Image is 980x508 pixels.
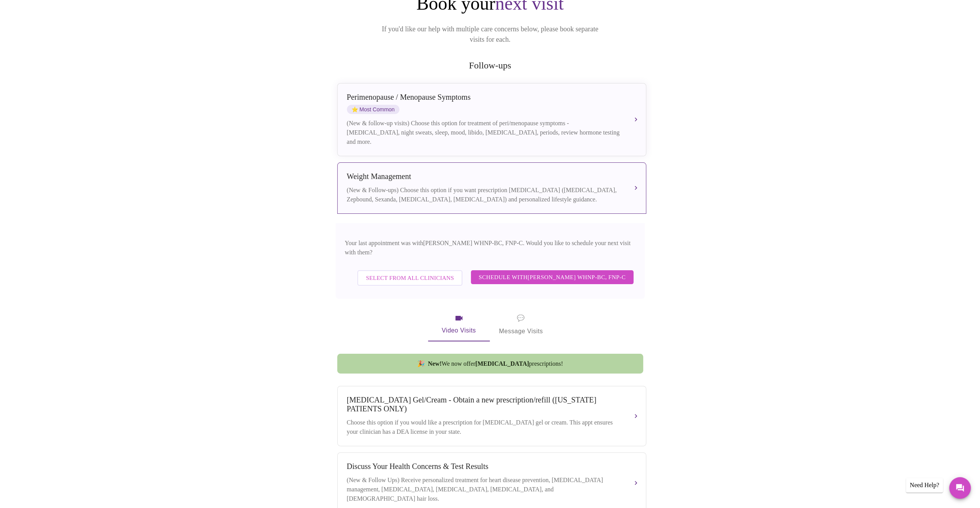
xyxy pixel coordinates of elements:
[347,172,621,181] div: Weight Management
[336,60,645,71] h2: Follow-ups
[906,478,943,493] div: Need Help?
[417,360,425,367] span: new
[337,162,646,214] button: Weight Management(New & Follow-ups) Choose this option if you want prescription [MEDICAL_DATA] ([...
[517,313,525,324] span: message
[371,24,609,45] p: If you'd like our help with multiple care concerns below, please book separate visits for each.
[347,93,621,102] div: Perimenopause / Menopause Symptoms
[366,273,454,283] span: Select from All Clinicians
[345,239,635,257] p: Your last appointment was with [PERSON_NAME] WHNP-BC, FNP-C . Would you like to schedule your nex...
[347,395,621,413] div: [MEDICAL_DATA] Gel/Cream - Obtain a new prescription/refill ([US_STATE] PATIENTS ONLY)
[347,418,621,436] div: Choose this option if you would like a prescription for [MEDICAL_DATA] gel or cream. This appt en...
[347,462,621,471] div: Discuss Your Health Concerns & Test Results
[347,476,621,503] div: (New & Follow Ups) Receive personalized treatment for heart disease prevention, [MEDICAL_DATA] ma...
[437,314,481,336] span: Video Visits
[479,272,625,282] span: Schedule with [PERSON_NAME] WHNP-BC, FNP-C
[337,83,646,156] button: Perimenopause / Menopause SymptomsstarMost Common(New & follow-up visits) Choose this option for ...
[352,106,358,113] span: star
[357,270,462,286] button: Select from All Clinicians
[347,186,621,204] div: (New & Follow-ups) Choose this option if you want prescription [MEDICAL_DATA] ([MEDICAL_DATA], Ze...
[949,477,971,499] button: Messages
[471,270,633,284] button: Schedule with[PERSON_NAME] WHNP-BC, FNP-C
[337,386,646,446] button: [MEDICAL_DATA] Gel/Cream - Obtain a new prescription/refill ([US_STATE] PATIENTS ONLY)Choose this...
[499,313,543,337] span: Message Visits
[347,105,399,114] span: Most Common
[428,360,442,367] strong: New!
[475,360,529,367] strong: [MEDICAL_DATA]
[347,119,621,147] div: (New & follow-up visits) Choose this option for treatment of peri/menopause symptoms - [MEDICAL_D...
[428,360,563,367] span: We now offer prescriptions!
